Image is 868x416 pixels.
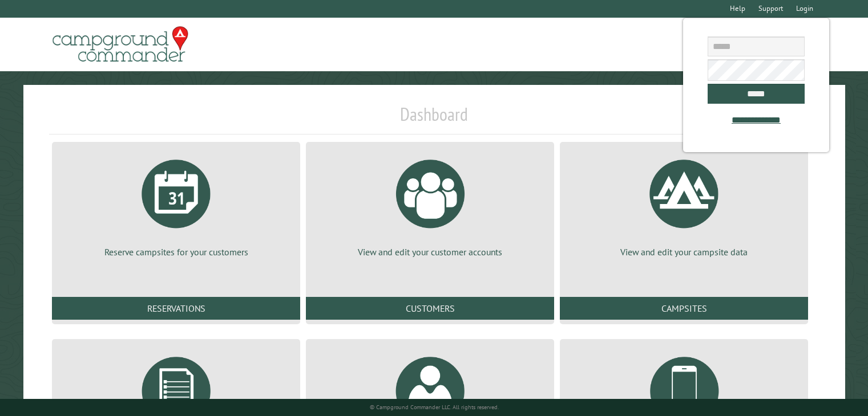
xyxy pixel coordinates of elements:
[320,246,540,258] p: View and edit your customer accounts
[560,297,808,320] a: Campsites
[66,246,286,258] p: Reserve campsites for your customers
[574,151,794,258] a: View and edit your campsite data
[66,151,286,258] a: Reserve campsites for your customers
[49,103,819,134] h1: Dashboard
[574,246,794,258] p: View and edit your campsite data
[52,297,300,320] a: Reservations
[306,297,554,320] a: Customers
[49,22,192,67] img: Campground Commander
[320,151,540,258] a: View and edit your customer accounts
[370,403,499,411] small: © Campground Commander LLC. All rights reserved.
